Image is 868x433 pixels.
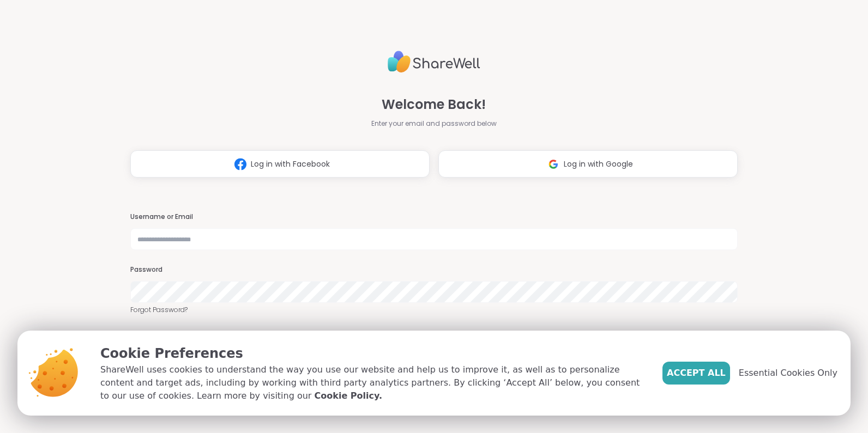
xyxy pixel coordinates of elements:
a: Forgot Password? [130,305,738,315]
span: Welcome Back! [382,95,486,114]
img: ShareWell Logo [388,46,480,77]
span: Log in with Facebook [251,158,330,170]
button: Log in with Google [438,150,738,178]
a: Cookie Policy. [315,389,382,402]
span: Log in with Google [564,158,633,170]
h3: Username or Email [130,212,738,222]
p: ShareWell uses cookies to understand the way you use our website and help us to improve it, as we... [100,363,645,402]
span: Accept All [667,367,726,380]
span: Enter your email and password below [371,119,497,129]
button: Accept All [662,362,730,385]
img: ShareWell Logomark [230,154,251,174]
p: Cookie Preferences [100,344,645,363]
h3: Password [130,265,738,275]
span: Essential Cookies Only [739,367,837,380]
button: Log in with Facebook [130,150,430,178]
img: ShareWell Logomark [543,154,564,174]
